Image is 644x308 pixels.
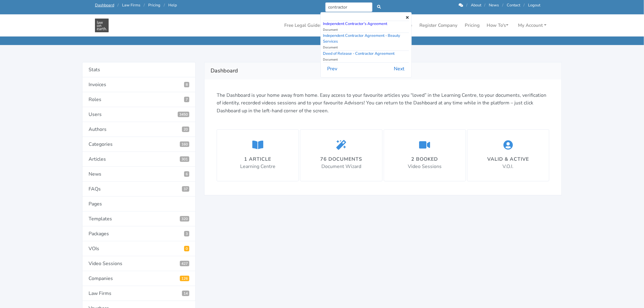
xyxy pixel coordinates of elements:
span: 3 [184,231,189,236]
a: Free Legal Guides [282,19,324,31]
a: Articles [82,152,196,167]
a: 76 documents Document Wizard [300,129,382,181]
p: Learning Centre [240,163,275,171]
a: Companies126 [82,271,196,286]
a: FAQs [82,182,196,197]
a: 1 article Learning Centre [217,129,299,181]
small: Document [323,58,338,62]
div: 2 booked [408,156,442,163]
button: Next [390,63,409,75]
span: 301 [180,156,189,162]
a: Templates [82,212,196,226]
button: Prev [324,63,341,75]
a: Pricing [462,19,482,31]
div: 76 documents [320,156,362,163]
a: Law Firms [122,2,140,8]
a: Contact [507,2,520,8]
a: How To's [485,19,511,31]
a: Register Company [417,19,460,31]
a: Help [168,2,177,8]
span: 7 [184,97,189,102]
span: 37 [182,186,189,192]
a: Authors20 [82,122,196,137]
img: Law On Earth [95,19,109,32]
span: 8 [184,82,189,87]
span: 3450 [178,112,189,117]
a: Video Sessions427 [82,256,196,271]
span: 160 [180,142,189,147]
span: 320 [180,216,189,222]
span: 20 [182,127,189,132]
span: Registered Companies [180,276,189,281]
a: Law Firms14 [82,286,196,301]
span: / [144,2,145,8]
a: Deed of Release - Contractor Agreement [323,51,395,56]
a: My Account [516,19,549,31]
span: / [164,2,165,8]
a: Valid & Active V.O.I. [467,129,549,181]
small: Document [323,45,338,50]
a: About [471,2,481,8]
a: News [489,2,499,8]
a: Dashboard [95,2,114,8]
span: Pending VOIs [184,246,189,251]
div: Valid & Active [487,156,529,163]
span: 6 [184,171,189,177]
p: The Dashboard is your home away from home. Easy access to your favourite articles you “loved” in ... [217,92,549,115]
a: Logout [528,2,541,8]
span: / [502,2,504,8]
a: VOIs0 [82,241,196,256]
a: Users3450 [82,107,196,122]
p: Video Sessions [408,163,442,171]
a: Pages [82,197,196,212]
p: Document Wizard [320,163,362,171]
h2: Dashboard [211,66,555,76]
span: / [117,2,119,8]
a: Independent Contractor's Agreement [323,21,387,26]
span: Law Firms [182,291,189,296]
a: Stats [82,62,196,77]
input: Search [325,2,373,12]
a: Pricing [148,2,160,8]
a: Categories160 [82,137,196,152]
span: / [524,2,525,8]
a: Roles7 [82,92,196,107]
p: V.O.I. [487,163,529,171]
a: Packages3 [82,226,196,241]
a: Invoices8 [82,77,196,92]
small: Document [323,28,338,32]
span: / [466,2,467,8]
span: / [485,2,486,8]
a: News [82,167,196,182]
span: Video Sessions [180,261,189,266]
div: 1 article [240,156,275,163]
a: Independent Contractor Agreement - Beauty Services [323,33,401,44]
a: 2 booked Video Sessions [384,129,466,181]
